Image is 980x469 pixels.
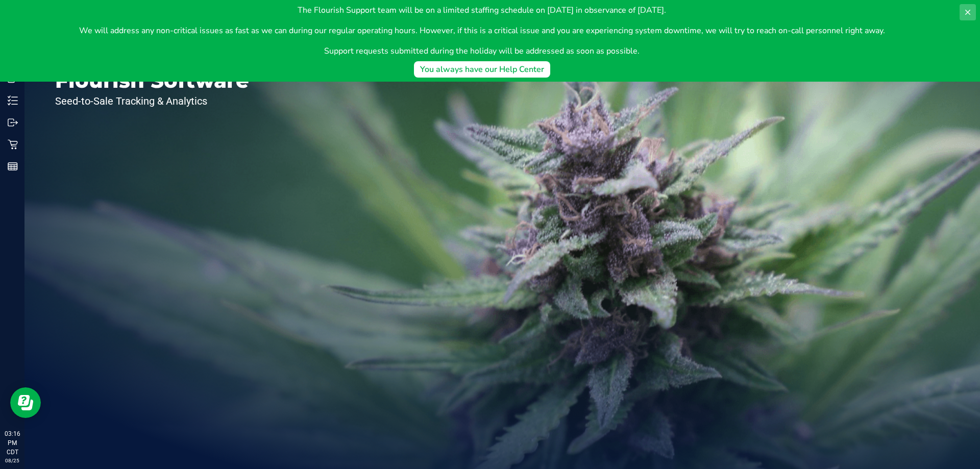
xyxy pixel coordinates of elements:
[55,96,249,106] p: Seed-to-Sale Tracking & Analytics
[8,117,18,128] inline-svg: Outbound
[79,45,885,57] p: Support requests submitted during the holiday will be addressed as soon as possible.
[8,161,18,171] inline-svg: Reports
[5,457,20,464] p: 08/25
[79,4,885,16] p: The Flourish Support team will be on a limited staffing schedule on [DATE] in observance of [DATE].
[5,429,20,457] p: 03:16 PM CDT
[55,70,249,91] p: Flourish Software
[8,139,18,150] inline-svg: Retail
[10,387,41,418] iframe: Resource center
[420,63,544,76] div: You always have our Help Center
[79,24,885,37] p: We will address any non-critical issues as fast as we can during our regular operating hours. How...
[8,95,18,106] inline-svg: Inventory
